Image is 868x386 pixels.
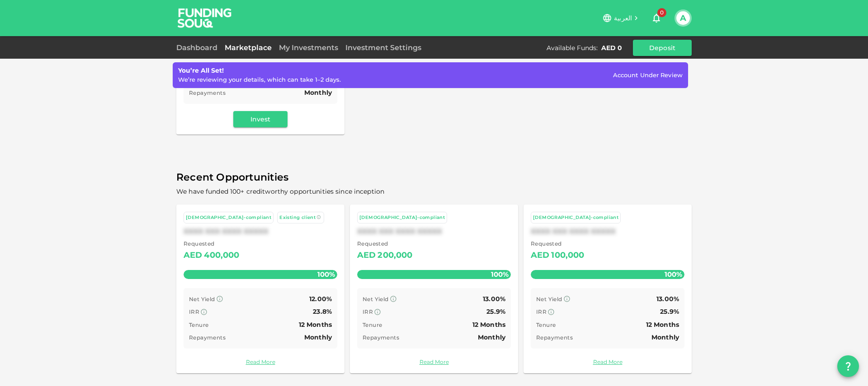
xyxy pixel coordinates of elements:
a: [DEMOGRAPHIC_DATA]-compliantXXXX XXX XXXX XXXXX Requested AED100,000100% Net Yield 13.00% IRR 25.... [524,205,692,373]
div: AED [357,248,376,263]
span: Repayments [189,89,226,96]
span: Monthly [651,333,679,341]
span: Repayments [189,334,226,341]
span: 13.00% [656,295,679,303]
span: We have funded 100+ creditworthy opportunities since inception [176,187,384,195]
span: Requested [531,239,585,248]
div: [DEMOGRAPHIC_DATA]-compliant [186,214,271,222]
span: Repayments [363,334,399,341]
a: My Investments [275,43,342,52]
span: Repayments [536,334,573,341]
span: 12 Months [646,321,679,329]
span: 25.9% [486,307,505,316]
div: XXXX XXX XXXX XXXXX [531,227,684,236]
span: Net Yield [536,296,562,302]
span: 12 Months [472,321,505,329]
span: IRR [536,308,547,315]
span: Account Under Review [613,71,683,79]
div: AED [184,248,202,263]
span: Net Yield [363,296,389,302]
span: Monthly [304,88,332,97]
div: AED [531,248,549,263]
span: 12.00% [309,295,332,303]
span: 100% [489,268,511,281]
span: 13.00% [483,295,505,303]
span: Requested [357,239,413,248]
a: Dashboard [176,43,221,52]
button: Invest [233,111,288,127]
a: [DEMOGRAPHIC_DATA]-compliantXXXX XXX XXXX XXXXX Requested AED200,000100% Net Yield 13.00% IRR 25.... [350,205,518,373]
span: You’re All Set! [178,66,224,74]
div: 200,000 [377,248,412,263]
span: العربية [614,14,632,22]
span: 100% [315,268,337,281]
span: IRR [363,308,373,315]
a: [DEMOGRAPHIC_DATA]-compliant Existing clientXXXX XXX XXXX XXXXX Requested AED400,000100% Net Yiel... [176,205,344,373]
span: Net Yield [189,296,215,302]
div: [DEMOGRAPHIC_DATA]-compliant [359,214,445,222]
button: A [676,11,690,25]
span: Requested [184,239,240,248]
a: Investment Settings [342,43,425,52]
div: AED 0 [601,43,622,52]
span: 23.8% [313,307,332,316]
div: XXXX XXX XXXX XXXXX [184,227,337,236]
span: Tenure [189,321,208,328]
div: 400,000 [204,248,239,263]
div: [DEMOGRAPHIC_DATA]-compliant [533,214,618,222]
div: We’re reviewing your details, which can take 1–2 days. [178,75,341,84]
span: 12 Months [299,321,332,329]
a: Read More [531,358,684,366]
span: Monthly [304,333,332,341]
button: question [837,355,859,377]
span: Tenure [536,321,556,328]
a: Read More [357,358,511,366]
a: Read More [184,358,337,366]
div: 100,000 [551,248,584,263]
span: IRR [189,308,199,315]
span: 0 [657,8,666,17]
span: Monthly [478,333,505,341]
div: Available Funds : [547,43,598,52]
div: XXXX XXX XXXX XXXXX [357,227,511,236]
span: Tenure [363,321,382,328]
button: 0 [647,9,665,27]
button: Deposit [633,40,692,56]
a: Marketplace [221,43,275,52]
span: Existing client [279,214,316,220]
span: 100% [662,268,684,281]
span: Recent Opportunities [176,169,692,186]
span: 25.9% [660,307,679,316]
